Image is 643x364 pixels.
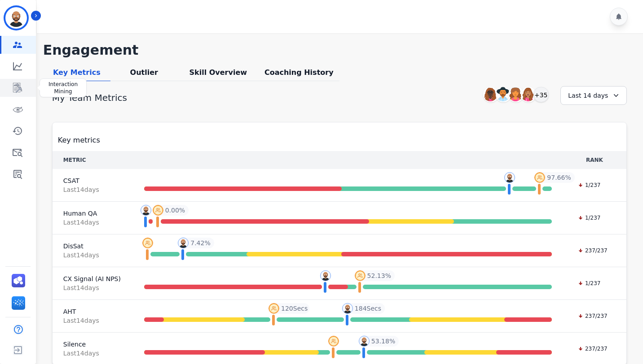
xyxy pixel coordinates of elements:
span: Last 14 day s [63,218,121,227]
h1: My Team Metrics [52,91,127,104]
img: profile-pic [320,270,331,281]
img: profile-pic [328,336,339,347]
span: Key metrics [58,135,100,146]
div: Last 14 days [560,86,627,105]
span: Last 14 day s [63,185,121,194]
img: profile-pic [534,172,545,183]
span: Last 14 day s [63,251,121,260]
img: Bordered avatar [5,7,27,29]
span: 184 Secs [355,304,381,313]
span: Last 14 day s [63,349,121,358]
span: Last 14 day s [63,283,121,292]
img: profile-pic [178,238,189,248]
img: profile-pic [359,336,370,347]
img: profile-pic [269,303,279,314]
img: profile-pic [355,270,366,281]
div: 237/237 [573,344,612,353]
img: profile-pic [153,205,163,216]
span: 97.66 % [547,173,571,182]
span: 52.13 % [367,271,391,280]
span: DisSat [63,242,121,251]
img: profile-pic [142,238,153,248]
div: 237/237 [573,246,612,255]
th: RANK [563,151,626,169]
img: profile-pic [504,172,515,183]
span: AHT [63,307,121,316]
span: Last 14 day s [63,316,121,325]
div: Outlier [110,67,178,81]
img: profile-pic [141,205,151,216]
img: profile-pic [342,303,353,314]
span: 0.00 % [165,206,185,215]
span: Human QA [63,209,121,218]
h1: Engagement [43,42,636,58]
div: +35 [533,87,549,102]
span: 120 Secs [281,304,308,313]
span: CX Signal (AI NPS) [63,274,121,283]
span: Silence [63,340,121,349]
div: Key Metrics [43,67,110,81]
div: Coaching History [259,67,339,81]
div: 237/237 [573,312,612,321]
th: METRIC [53,151,132,169]
div: 1/237 [573,181,605,190]
span: 7.42 % [190,238,210,247]
span: CSAT [63,176,121,185]
div: Skill Overview [178,67,259,81]
div: 1/237 [573,213,605,222]
div: 1/237 [573,279,605,288]
span: 53.18 % [371,337,395,346]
